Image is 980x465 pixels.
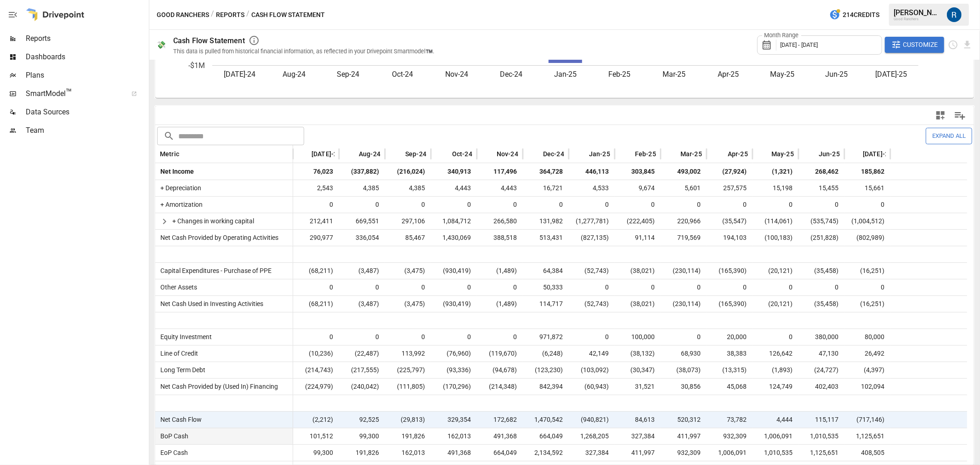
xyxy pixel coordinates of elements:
[157,40,166,49] div: 💸
[879,279,886,295] span: 0
[770,362,794,378] span: (1,893)
[157,449,188,456] span: EoP Cash
[894,8,941,17] div: [PERSON_NAME]
[157,300,263,307] span: Net Cash Used in Investing Activities
[629,362,656,378] span: (30,347)
[26,107,147,118] span: Data Sources
[538,329,564,345] span: 971,872
[634,379,656,395] span: 31,521
[948,40,958,50] button: Schedule report
[722,180,748,196] span: 257,575
[809,445,840,461] span: 1,125,651
[860,379,886,395] span: 102,094
[512,197,518,213] span: 0
[676,230,702,246] span: 719,569
[157,201,203,208] span: + Amortization
[941,2,967,28] button: Roman Romero
[307,346,334,362] span: (10,236)
[157,284,197,291] span: Other Assets
[650,197,656,213] span: 0
[634,412,656,428] span: 84,613
[676,428,702,444] span: 411,997
[157,366,205,374] span: Long Term Debt
[374,279,380,295] span: 0
[962,40,973,50] button: Download report
[859,263,886,279] span: (16,251)
[604,329,610,345] span: 0
[583,379,610,395] span: (60,943)
[584,445,610,461] span: 327,384
[337,70,359,79] text: Sep-24
[328,197,334,213] span: 0
[849,147,862,160] button: Sort
[814,412,840,428] span: 115,117
[157,9,209,21] button: Good Ranchers
[328,279,334,295] span: 0
[767,263,794,279] span: (20,121)
[420,279,426,295] span: 0
[396,362,426,378] span: (225,797)
[492,164,518,180] span: 117,496
[588,346,610,362] span: 42,149
[446,412,472,428] span: 329,354
[66,87,72,98] span: ™
[817,180,840,196] span: 15,455
[538,230,564,246] span: 513,431
[859,296,886,312] span: (16,251)
[768,379,794,395] span: 124,749
[542,180,564,196] span: 16,721
[926,128,972,144] button: Expand All
[813,296,840,312] span: (35,458)
[26,125,147,136] span: Team
[763,230,794,246] span: (100,183)
[391,147,404,160] button: Sort
[717,296,748,312] span: (165,390)
[307,296,334,312] span: (68,211)
[283,70,306,79] text: Aug-24
[374,329,380,345] span: 0
[680,379,702,395] span: 30,856
[512,279,518,295] span: 0
[312,445,334,461] span: 99,300
[157,432,188,440] span: BoP Cash
[442,263,472,279] span: (930,419)
[742,279,748,295] span: 0
[819,149,840,159] span: Jun-25
[671,263,702,279] span: (230,114)
[446,428,472,444] span: 162,013
[770,70,795,79] text: May-25
[453,180,472,196] span: 4,443
[787,197,794,213] span: 0
[441,230,472,246] span: 1,430,069
[529,147,542,160] button: Sort
[538,379,564,395] span: 842,394
[308,213,334,229] span: 212,411
[157,184,201,192] span: + Depreciation
[441,213,472,229] span: 1,084,712
[538,164,564,180] span: 364,728
[542,263,564,279] span: 64,384
[630,445,656,461] span: 411,997
[354,213,380,229] span: 669,551
[863,149,893,159] span: [DATE]-25
[826,6,883,23] button: 214Credits
[495,296,518,312] span: (1,489)
[714,147,727,160] button: Sort
[728,149,748,159] span: Apr-25
[630,428,656,444] span: 327,384
[216,9,244,21] button: Reports
[328,329,334,345] span: 0
[307,263,334,279] span: (68,211)
[813,362,840,378] span: (24,727)
[862,362,886,378] span: (4,397)
[629,346,656,362] span: (38,132)
[621,147,634,160] button: Sort
[855,230,886,246] span: (802,989)
[763,445,794,461] span: 1,010,535
[445,362,472,378] span: (93,336)
[487,346,518,362] span: (119,670)
[173,48,434,55] div: This data is pulled from historical financial information, as reflected in your Drivepoint Smartm...
[350,164,380,180] span: (337,882)
[725,412,748,428] span: 73,782
[843,9,879,21] span: 214 Credits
